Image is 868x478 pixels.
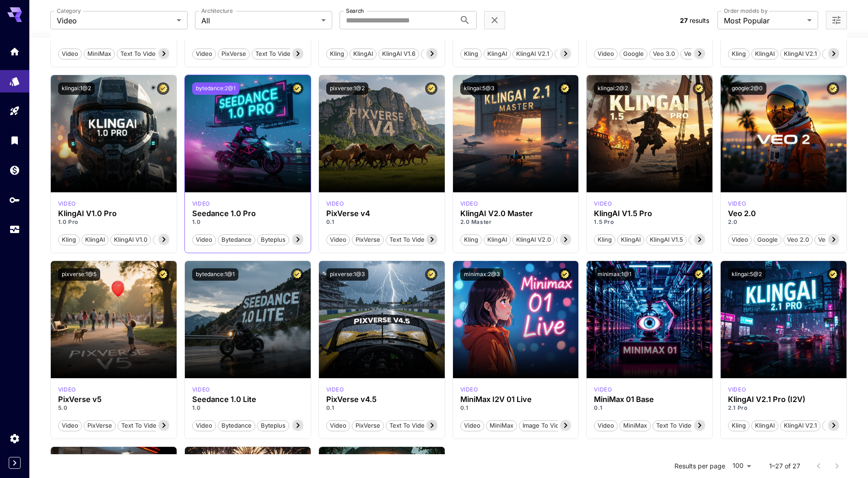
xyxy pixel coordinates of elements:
p: video [58,386,76,394]
span: Video [193,235,216,244]
span: KlingAI v2.0 [513,235,554,244]
button: Video [192,48,216,60]
button: Text To Video [386,234,432,245]
span: KlingAI v2.0 Master [557,235,620,244]
button: Text To Video [118,419,164,431]
div: Wallet [9,164,20,176]
div: google_veo_2 [728,200,746,208]
button: KlingAI v2.1 [512,48,553,60]
span: Kling [728,49,749,59]
button: KlingAI v1.5 Pro [689,234,741,245]
div: KlingAI V2.1 Pro (I2V) [728,395,839,404]
button: KlingAI v1.6 Pro [421,48,473,60]
p: 0.1 [594,404,705,412]
span: Video [728,235,751,244]
span: Google [620,49,647,59]
div: Library [9,135,20,146]
button: Video [192,419,216,431]
span: KlingAI [618,235,644,244]
p: 0.1 [460,404,571,412]
button: Video [58,48,82,60]
button: Image To Video [519,419,570,431]
div: PixVerse v4 [326,209,437,218]
div: 100 [729,459,755,473]
button: Video [728,234,752,245]
span: Veo [815,235,832,244]
p: 1.5 Pro [594,218,705,226]
button: MiniMax [620,419,651,431]
p: video [326,386,344,394]
button: Video [594,48,618,60]
button: KlingAI [617,234,644,245]
h3: KlingAI V2.0 Master [460,209,571,218]
button: Expand sidebar [9,457,21,469]
h3: MiniMax 01 Base [594,395,705,404]
p: video [460,200,478,208]
button: Video [58,419,82,431]
div: seedance_1_0_pro [192,200,210,208]
button: bytedance:1@1 [192,268,238,281]
button: KlingAI [484,48,511,60]
span: Kling [461,235,481,244]
p: 0.1 [326,404,437,412]
div: Models [9,73,20,84]
button: Text To Video [386,419,432,431]
h3: Veo 2.0 [728,209,839,218]
div: pixverse_v5 [58,386,76,394]
div: klingai_2_1_master [460,200,478,208]
div: KlingAI V1.0 Pro [58,209,169,218]
span: Veo [681,49,698,59]
p: video [594,386,612,394]
span: KlingAI [484,235,510,244]
button: KlingAI v2.1 [780,48,820,60]
button: Text To Video [652,419,699,431]
span: MiniMax [620,421,650,430]
button: KlingAI v1.0 [110,234,151,245]
span: 27 [680,16,688,24]
button: Veo 3.0 [649,48,679,60]
button: Certified Model – Vetted for best performance and includes a commercial license. [157,268,169,281]
label: Search [346,7,364,15]
div: Seedance 1.0 Lite [192,395,303,404]
span: Kling [461,49,481,59]
span: PixVerse [352,235,383,244]
span: PixVerse [218,49,249,59]
span: Video [594,49,617,59]
button: Kling [58,234,80,245]
button: klingai:2@2 [594,82,631,95]
p: 2.1 Pro [728,404,839,412]
span: Bytedance [218,235,255,244]
label: Architecture [201,7,232,15]
button: pixverse:1@2 [326,82,368,95]
button: KlingAI v1.5 [646,234,687,245]
button: Video [326,234,350,245]
button: Kling [326,48,348,60]
span: Kling [59,235,79,244]
div: pixverse_v4_5 [326,386,344,394]
button: Certified Model – Vetted for best performance and includes a commercial license. [425,82,437,95]
p: 2.0 Master [460,218,571,226]
button: Google [620,48,647,60]
p: 1.0 Pro [58,218,169,226]
button: MiniMax [486,419,517,431]
button: KlingAI v1.0 Pro [153,234,205,245]
button: KlingAI [751,48,778,60]
span: KlingAI v2.1 [781,49,820,59]
div: klingai_1_0_pro [58,200,76,208]
span: Video [59,421,81,430]
p: 2.0 [728,218,839,226]
button: klingai:5@2 [728,268,766,281]
div: Seedance 1.0 Pro [192,209,303,218]
button: Clear filters (1) [489,15,500,26]
span: Video [327,235,350,244]
span: KlingAI v2.1 [513,49,552,59]
button: Veo 2.0 [783,234,813,245]
label: Order models by [724,7,767,15]
div: klingai_1_5_pro [594,200,612,208]
div: Usage [9,224,20,235]
div: pixverse_v4 [326,200,344,208]
button: Kling [594,234,615,245]
p: video [460,386,478,394]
